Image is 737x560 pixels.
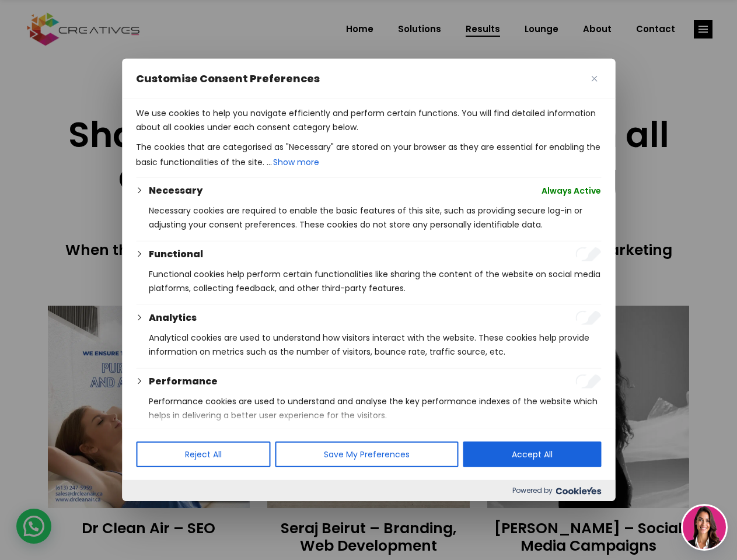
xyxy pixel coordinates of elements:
input: Enable Functional [575,247,601,261]
input: Enable Analytics [575,311,601,325]
span: Customise Consent Preferences [136,72,320,86]
button: Analytics [149,311,197,325]
p: Necessary cookies are required to enable the basic features of this site, such as providing secur... [149,204,601,232]
button: Save My Preferences [275,442,458,467]
button: Functional [149,247,203,261]
div: Customise Consent Preferences [122,59,615,501]
p: Analytical cookies are used to understand how visitors interact with the website. These cookies h... [149,331,601,359]
button: Necessary [149,184,202,198]
p: Performance cookies are used to understand and analyse the key performance indexes of the website... [149,394,601,422]
img: agent [683,506,726,549]
img: Close [591,76,597,82]
img: Cookieyes logo [556,487,601,495]
button: Show more [272,154,320,170]
span: Always Active [542,184,601,198]
button: Close [587,72,601,86]
button: Accept All [463,442,601,467]
input: Enable Performance [575,374,601,388]
button: Reject All [136,442,270,467]
button: Performance [149,374,218,388]
p: We use cookies to help you navigate efficiently and perform certain functions. You will find deta... [136,106,601,134]
p: Functional cookies help perform certain functionalities like sharing the content of the website o... [149,267,601,295]
div: Powered by [122,480,615,501]
p: The cookies that are categorised as "Necessary" are stored on your browser as they are essential ... [136,140,601,170]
